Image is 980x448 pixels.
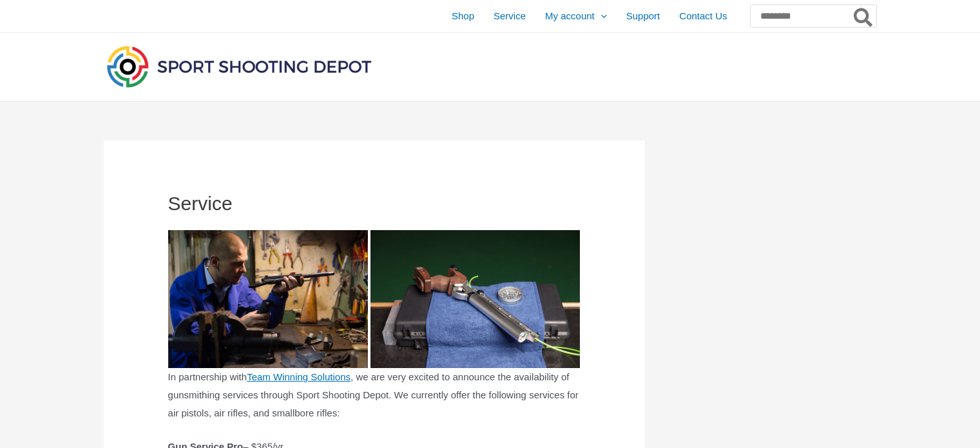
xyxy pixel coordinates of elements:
[168,368,581,422] p: In partnership with , we are very excited to announce the availability of gunsmithing services th...
[104,43,374,90] img: Sport Shooting Depot
[851,5,876,27] button: Search
[247,371,351,382] a: Team Winning Solutions
[370,230,580,369] img: Open image 1 of 2 in full-screen
[168,230,369,369] img: Open image 1 of 2 in full-screen
[168,192,581,215] h1: Service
